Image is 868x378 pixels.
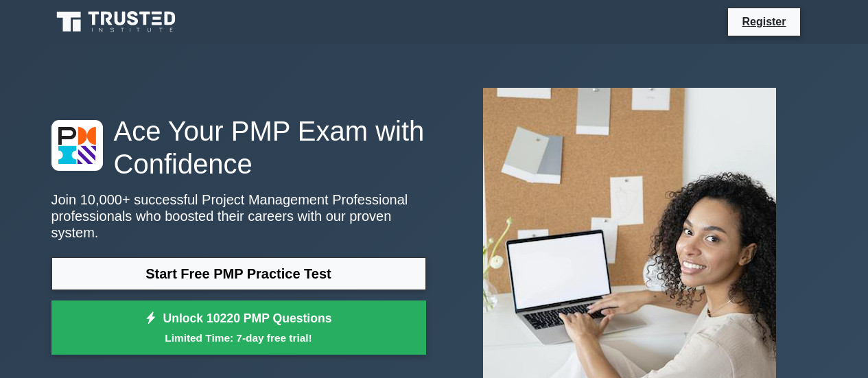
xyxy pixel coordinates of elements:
a: Start Free PMP Practice Test [51,257,426,290]
a: Register [734,13,794,30]
p: Join 10,000+ successful Project Management Professional professionals who boosted their careers w... [51,191,426,241]
a: Unlock 10220 PMP QuestionsLimited Time: 7-day free trial! [51,300,426,355]
small: Limited Time: 7-day free trial! [69,330,409,346]
h1: Ace Your PMP Exam with Confidence [51,115,426,180]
